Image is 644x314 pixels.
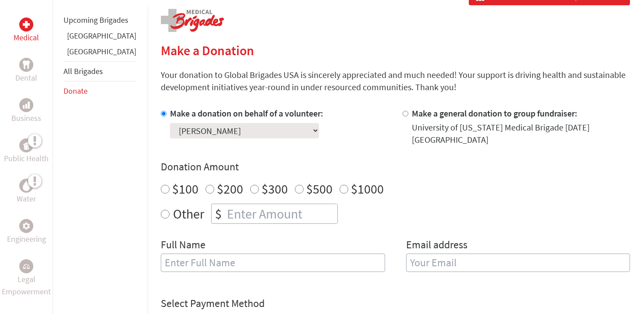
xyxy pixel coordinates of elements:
li: All Brigades [64,61,136,81]
div: Legal Empowerment [19,259,33,273]
h4: Select Payment Method [161,296,630,310]
label: Make a general donation to group fundraiser: [412,108,577,119]
div: Engineering [19,219,33,233]
a: MedicalMedical [14,18,39,44]
p: Public Health [4,152,49,165]
div: Water [19,179,33,193]
img: Legal Empowerment [23,264,30,269]
a: All Brigades [64,66,103,76]
a: EngineeringEngineering [7,219,46,245]
p: Your donation to Global Brigades USA is sincerely appreciated and much needed! Your support is dr... [161,69,630,93]
li: Ghana [64,30,136,46]
div: Dental [19,58,33,72]
li: Upcoming Brigades [64,11,136,30]
div: Business [19,98,33,112]
p: Engineering [7,233,46,245]
label: $200 [217,180,243,197]
img: Water [23,180,30,191]
img: Dental [23,60,30,69]
a: [GEOGRAPHIC_DATA] [67,46,136,56]
input: Enter Full Name [161,254,385,272]
p: Medical [14,32,39,44]
a: Donate [64,86,88,96]
a: Upcoming Brigades [64,15,128,25]
label: $100 [172,180,198,197]
li: Panama [64,46,136,61]
label: $500 [306,180,333,197]
img: Business [23,102,30,109]
a: Legal EmpowermentLegal Empowerment [2,259,51,298]
p: Legal Empowerment [2,273,51,298]
label: $1000 [351,180,384,197]
input: Your Email [406,254,630,272]
img: Medical [23,21,30,28]
div: $ [212,204,225,223]
label: Email address [406,238,467,254]
img: Public Health [23,141,30,150]
input: Enter Amount [225,204,337,223]
p: Business [11,112,41,124]
label: Full Name [161,238,205,254]
label: Make a donation on behalf of a volunteer: [170,108,323,119]
p: Dental [15,72,37,84]
a: [GEOGRAPHIC_DATA] [67,31,136,41]
div: Medical [19,18,33,32]
label: Other [173,204,204,224]
div: University of [US_STATE] Medical Brigade [DATE] [GEOGRAPHIC_DATA] [412,121,630,146]
h4: Donation Amount [161,160,630,174]
img: logo-medical.png [161,9,224,32]
a: WaterWater [17,179,36,205]
a: Public HealthPublic Health [4,138,49,165]
li: Donate [64,81,136,101]
label: $300 [262,180,288,197]
p: Water [17,193,36,205]
a: DentalDental [15,58,37,84]
div: Public Health [19,138,33,152]
img: Engineering [23,222,30,229]
a: BusinessBusiness [11,98,41,124]
h2: Make a Donation [161,42,630,58]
